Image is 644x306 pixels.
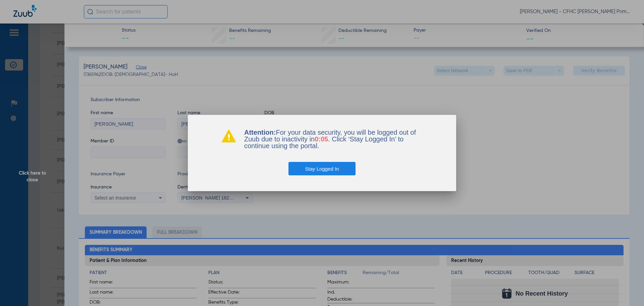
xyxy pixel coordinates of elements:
[288,162,356,175] button: Stay Logged In
[315,135,328,143] span: 0:05
[244,129,423,149] p: For your data security, you will be logged out of Zuub due to inactivity in . Click ‘Stay Logged ...
[244,129,276,136] b: Attention:
[221,129,236,142] img: warning
[610,274,644,306] iframe: Chat Widget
